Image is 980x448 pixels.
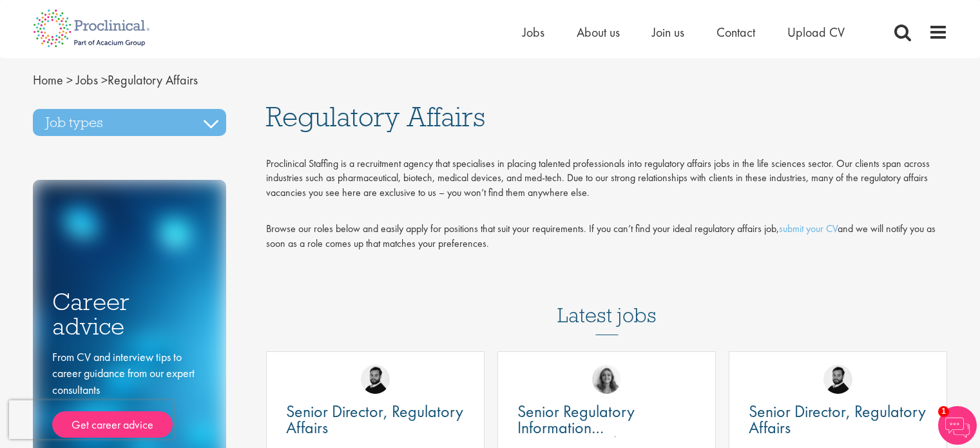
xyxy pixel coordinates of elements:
a: Senior Regulatory Information Management/Innovation Specialist [517,404,696,436]
img: Nick Walker [823,365,852,394]
span: Regulatory Affairs [266,99,485,134]
a: Senior Director, Regulatory Affairs [749,404,927,436]
h3: Job types [33,109,226,136]
a: Senior Director, Regulatory Affairs [286,404,465,436]
span: > [101,72,108,88]
a: breadcrumb link to Home [33,72,63,88]
a: breadcrumb link to Jobs [76,72,98,88]
a: Jobs [523,24,544,41]
span: Regulatory Affairs [33,72,198,88]
span: > [66,72,73,88]
h3: Career advice [52,289,207,339]
div: Proclinical Staffing is a recruitment agency that specialises in placing talented professionals i... [266,157,948,201]
img: Jackie Cerchio [592,365,621,394]
a: Contact [716,24,755,41]
iframe: reCAPTCHA [9,400,174,439]
a: Join us [652,24,684,41]
a: submit your CV [779,222,838,235]
a: About us [577,24,620,41]
span: 1 [938,406,949,417]
span: Senior Director, Regulatory Affairs [749,400,926,438]
div: Browse our roles below and easily apply for positions that suit your requirements. If you can’t f... [266,222,948,251]
a: Upload CV [787,24,845,41]
span: Senior Director, Regulatory Affairs [286,400,463,438]
img: Chatbot [938,406,977,445]
div: From CV and interview tips to career guidance from our expert consultants [52,349,207,438]
img: Nick Walker [361,365,390,394]
h3: Latest jobs [557,272,657,335]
